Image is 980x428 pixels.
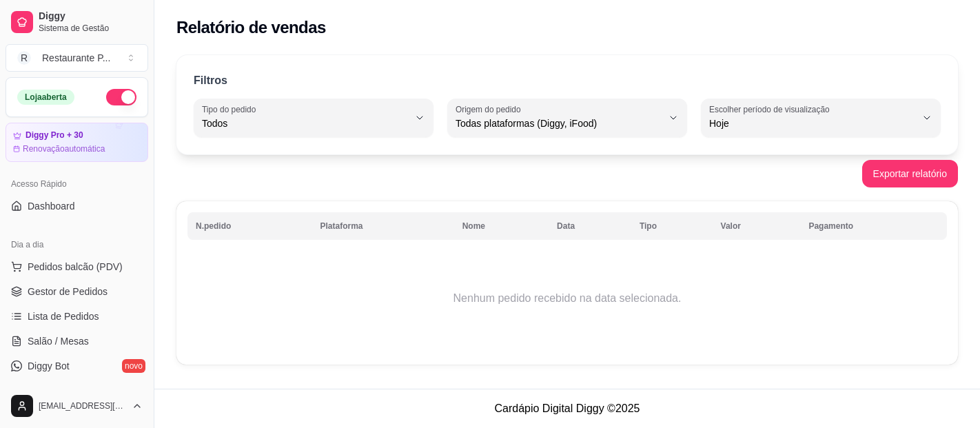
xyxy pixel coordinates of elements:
[176,17,326,39] h2: Relatório de vendas
[312,212,454,240] th: Plataforma
[6,123,148,162] a: Diggy Pro + 30Renovaçãoautomática
[6,281,148,303] a: Gestor de Pedidos
[456,116,662,130] span: Todas plataformas (Diggy, iFood)
[28,359,70,373] span: Diggy Bot
[6,389,148,422] button: [EMAIL_ADDRESS][DOMAIN_NAME]
[6,380,148,402] a: KDS
[709,103,834,115] label: Escolher período de visualização
[28,260,123,274] span: Pedidos balcão (PDV)
[106,89,136,105] button: Alterar Status
[454,212,549,240] th: Nome
[28,309,99,323] span: Lista de Pedidos
[39,10,143,23] span: Diggy
[862,160,958,187] button: Exportar relatório
[39,400,126,411] span: [EMAIL_ADDRESS][DOMAIN_NAME]
[6,6,148,39] a: DiggySistema de Gestão
[187,243,947,354] td: Nenhum pedido recebido na data selecionada.
[447,99,687,137] button: Origem do pedidoTodas plataformas (Diggy, iFood)
[6,44,148,72] button: Select a team
[701,99,941,137] button: Escolher período de visualizaçãoHoje
[39,23,143,34] span: Sistema de Gestão
[28,199,75,213] span: Dashboard
[6,173,148,195] div: Acesso Rápido
[194,72,227,89] p: Filtros
[28,334,89,348] span: Salão / Mesas
[17,90,74,105] div: Loja aberta
[25,130,83,141] article: Diggy Pro + 30
[800,212,947,240] th: Pagamento
[549,212,631,240] th: Data
[6,355,148,377] a: Diggy Botnovo
[23,143,105,154] article: Renovação automática
[709,116,916,130] span: Hoje
[28,285,108,298] span: Gestor de Pedidos
[202,116,409,130] span: Todos
[6,195,148,217] a: Dashboard
[194,99,433,137] button: Tipo do pedidoTodos
[631,212,713,240] th: Tipo
[456,103,525,115] label: Origem do pedido
[6,305,148,327] a: Lista de Pedidos
[713,212,801,240] th: Valor
[6,330,148,352] a: Salão / Mesas
[202,103,261,115] label: Tipo do pedido
[6,234,148,256] div: Dia a dia
[187,212,312,240] th: N.pedido
[42,51,110,65] div: Restaurante P ...
[17,51,31,65] span: R
[154,389,980,428] footer: Cardápio Digital Diggy © 2025
[6,256,148,278] button: Pedidos balcão (PDV)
